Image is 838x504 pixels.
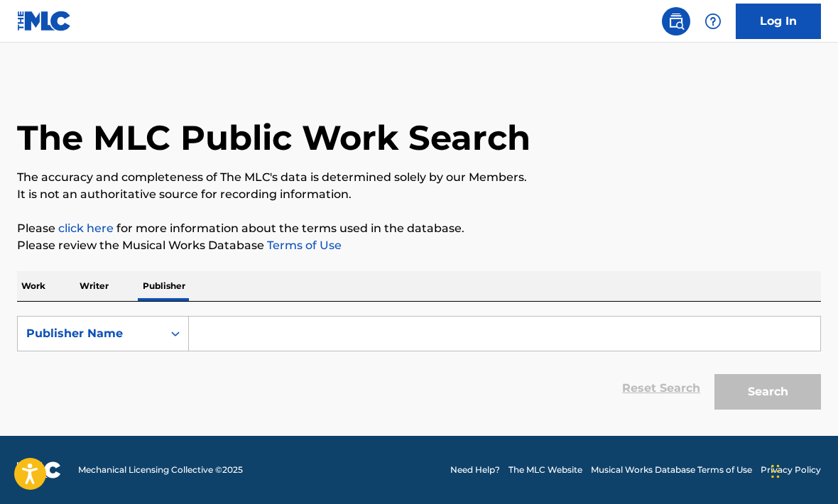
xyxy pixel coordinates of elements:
[17,271,50,301] p: Work
[138,271,190,301] p: Publisher
[17,461,61,478] img: logo
[264,239,342,252] a: Terms of Use
[75,271,113,301] p: Writer
[668,13,685,30] img: search
[662,7,690,35] a: Public Search
[17,220,821,237] p: Please for more information about the terms used in the database.
[17,11,72,31] img: MLC Logo
[17,116,530,159] h1: The MLC Public Work Search
[17,237,821,254] p: Please review the Musical Works Database
[17,169,821,186] p: The accuracy and completeness of The MLC's data is determined solely by our Members.
[508,464,582,476] a: The MLC Website
[78,464,243,476] span: Mechanical Licensing Collective © 2025
[58,221,114,235] a: click here
[767,436,838,504] iframe: Chat Widget
[17,316,821,417] form: Search Form
[771,450,780,493] div: Drag
[761,464,821,476] a: Privacy Policy
[699,7,727,35] div: Help
[17,186,821,203] p: It is not an authoritative source for recording information.
[704,13,722,30] img: help
[591,464,752,476] a: Musical Works Database Terms of Use
[26,325,154,342] div: Publisher Name
[450,464,500,476] a: Need Help?
[736,4,821,39] a: Log In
